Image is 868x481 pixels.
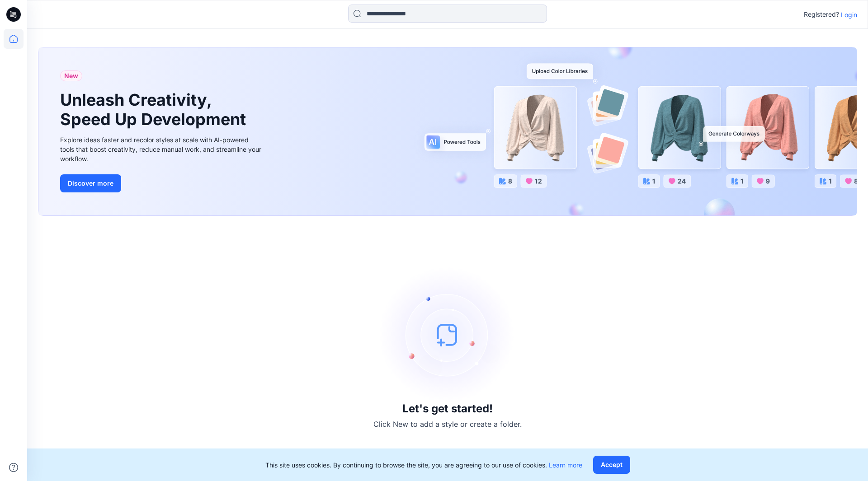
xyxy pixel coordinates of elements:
[593,456,630,474] button: Accept
[380,267,515,402] img: empty-state-image.svg
[804,9,839,20] p: Registered?
[841,10,857,19] p: Login
[64,70,78,81] span: New
[549,461,582,469] a: Learn more
[60,135,264,163] div: Explore ideas faster and recolor styles at scale with AI-powered tools that boost creativity, red...
[373,419,522,430] p: Click New to add a style or create a folder.
[60,174,121,192] button: Discover more
[402,402,493,415] h3: Let's get started!
[60,90,250,129] h1: Unleash Creativity, Speed Up Development
[265,460,582,470] p: This site uses cookies. By continuing to browse the site, you are agreeing to our use of cookies.
[60,174,264,192] a: Discover more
